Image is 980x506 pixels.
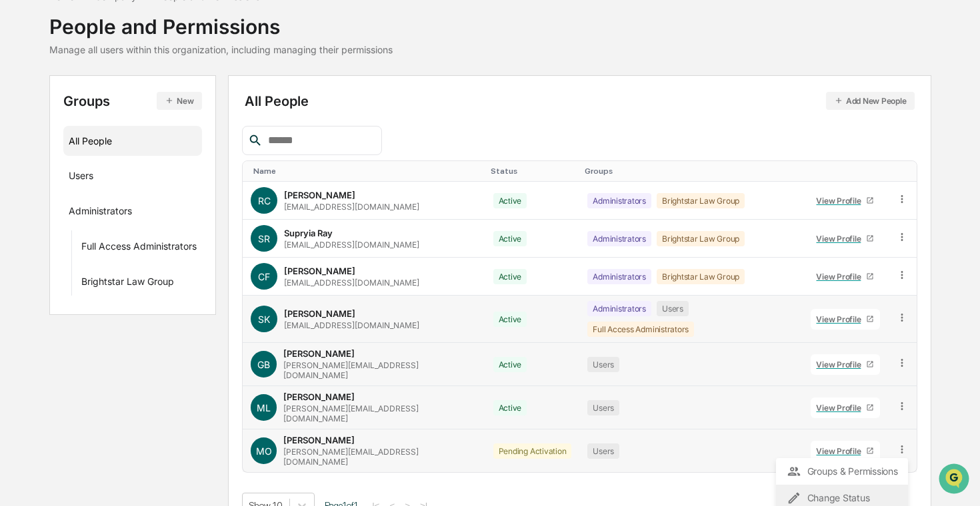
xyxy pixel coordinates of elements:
div: [PERSON_NAME][EMAIL_ADDRESS][DOMAIN_NAME] [283,447,477,467]
div: View Profile [816,360,866,370]
div: [PERSON_NAME] [283,435,355,445]
img: Cece Ferraez [13,168,35,190]
a: View Profile [811,228,880,249]
div: [PERSON_NAME] [284,266,355,276]
div: Groups & Permissions [787,463,897,479]
a: View Profile [811,397,880,418]
div: Administrators [69,205,132,221]
a: 🗄️Attestations [91,267,171,291]
div: Past conversations [13,148,89,158]
div: Brightstar Law Group [657,269,745,284]
div: [PERSON_NAME] [284,190,355,200]
a: 🖐️Preclearance [8,267,91,291]
span: ML [257,402,271,413]
div: Toggle SortBy [899,166,911,176]
img: 4531339965365_218c74b014194aa58b9b_72.jpg [28,102,52,126]
div: 🔎 [13,299,24,310]
div: We're available if you need us! [60,115,183,126]
div: 🖐️ [13,274,24,284]
div: Active [493,193,527,208]
p: How can we help? [13,28,243,49]
a: View Profile [811,266,880,287]
div: View Profile [816,272,866,282]
div: Users [587,400,619,415]
div: Full Access Administrators [81,240,197,256]
span: Data Lookup [27,298,84,311]
div: [EMAIL_ADDRESS][DOMAIN_NAME] [284,320,419,330]
div: [EMAIL_ADDRESS][DOMAIN_NAME] [284,202,419,212]
a: 🔎Data Lookup [8,292,89,316]
span: GB [257,359,270,370]
div: Users [587,357,619,372]
span: [PERSON_NAME] [41,181,108,192]
div: [PERSON_NAME] [283,391,355,402]
div: Administrators [587,269,651,284]
div: People and Permissions [49,4,393,39]
span: MO [256,445,272,457]
div: [PERSON_NAME][EMAIL_ADDRESS][DOMAIN_NAME] [283,360,477,380]
div: Administrators [587,231,651,246]
span: RC [258,195,271,206]
div: Brightstar Law Group [657,193,745,208]
span: CF [258,271,270,282]
div: Users [587,443,619,459]
div: [EMAIL_ADDRESS][DOMAIN_NAME] [284,278,419,288]
div: Start new chat [60,102,219,115]
div: Toggle SortBy [491,166,575,176]
span: • [111,217,115,228]
div: Users [657,301,689,316]
div: Groups [63,92,202,110]
div: View Profile [816,234,866,244]
img: Cece Ferraez [13,204,35,226]
span: Attestations [110,272,165,286]
div: [PERSON_NAME] [283,348,355,359]
span: 11:14 AM [118,181,156,192]
a: View Profile [811,354,880,375]
a: View Profile [811,441,880,461]
div: View Profile [816,314,866,324]
span: Preclearance [27,272,86,286]
div: Active [493,231,527,246]
a: View Profile [811,190,880,211]
span: [DATE] [118,217,145,228]
div: Administrators [587,301,651,316]
span: Pylon [133,330,161,340]
button: New [157,92,201,110]
div: Full Access Administrators [587,322,694,337]
div: [PERSON_NAME][EMAIL_ADDRESS][DOMAIN_NAME] [283,403,477,423]
div: Toggle SortBy [808,166,883,176]
div: 🗄️ [97,274,107,284]
button: Add New People [826,92,915,110]
span: SR [258,233,270,244]
a: View Profile [811,309,880,330]
div: [EMAIL_ADDRESS][DOMAIN_NAME] [284,240,419,250]
div: All People [69,130,197,152]
div: View Profile [816,196,866,206]
button: See all [207,145,243,161]
div: Manage all users within this organization, including managing their permissions [49,44,393,55]
span: SK [258,314,270,325]
div: Change Status [787,490,897,506]
div: Brightstar Law Group [657,231,745,246]
button: Start new chat [227,106,243,122]
div: [PERSON_NAME] [284,308,355,319]
div: Toggle SortBy [585,166,797,176]
div: All People [245,92,914,110]
div: Active [493,269,527,284]
a: Powered byPylon [94,330,161,340]
iframe: Open customer support [937,462,973,498]
div: Active [493,400,527,415]
div: Toggle SortBy [253,166,480,176]
span: • [111,181,115,192]
img: 1746055101610-c473b297-6a78-478c-a979-82029cc54cd1 [13,102,37,126]
div: View Profile [816,446,866,456]
div: Administrators [587,193,651,208]
div: View Profile [816,403,866,413]
div: Active [493,357,527,372]
div: Supryia Ray [284,228,333,238]
div: Brightstar Law Group [81,276,174,292]
div: Active [493,312,527,327]
div: Users [69,170,93,186]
